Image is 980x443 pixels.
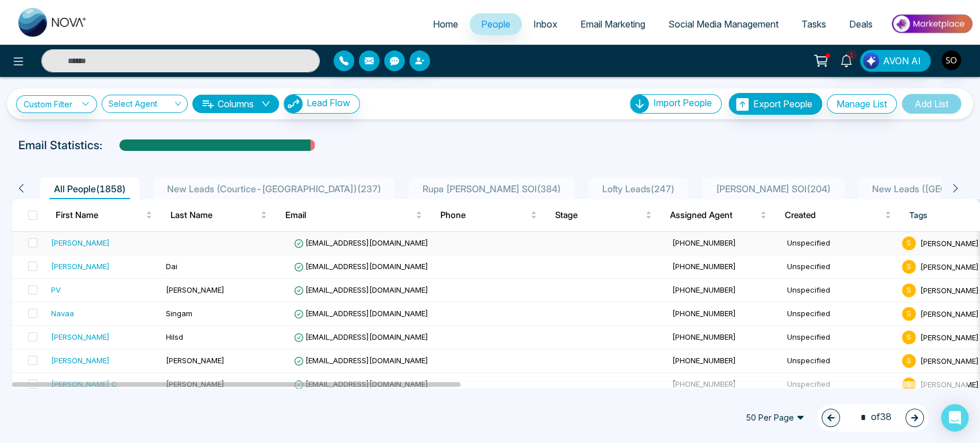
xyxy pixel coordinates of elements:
div: Navaa [51,308,74,319]
span: [EMAIL_ADDRESS][DOMAIN_NAME] [294,379,428,388]
img: User Avatar [942,50,961,70]
span: [PHONE_NUMBER] [672,332,736,341]
img: Lead Flow [284,95,303,113]
th: Created [776,199,900,231]
span: S [902,283,916,297]
span: First Name [56,208,144,222]
th: Email [276,199,431,231]
span: [PERSON_NAME] SOI ( 204 ) [711,183,835,195]
span: [EMAIL_ADDRESS][DOMAIN_NAME] [294,356,428,365]
span: Export People [753,98,812,110]
span: S [902,331,916,344]
span: Stage [555,208,643,222]
button: AVON AI [860,50,931,72]
span: All People ( 1858 ) [49,183,130,195]
span: Lofty Leads ( 247 ) [598,183,679,195]
span: Singam [166,309,192,318]
span: 1 [846,50,857,60]
img: Market-place.gif [890,11,973,37]
img: Nova CRM Logo [18,8,87,37]
td: Unspecified [783,302,897,326]
span: Inbox [533,18,557,30]
div: [PERSON_NAME] [51,331,110,343]
img: Lead Flow [863,53,879,69]
span: S [902,378,916,391]
span: [EMAIL_ADDRESS][DOMAIN_NAME] [294,262,428,271]
a: Deals [838,13,884,35]
span: [EMAIL_ADDRESS][DOMAIN_NAME] [294,238,428,247]
span: [PHONE_NUMBER] [672,356,736,365]
span: New Leads (Courtice-[GEOGRAPHIC_DATA]) ( 237 ) [162,183,386,195]
td: Unspecified [783,279,897,302]
span: [PHONE_NUMBER] [672,379,736,388]
span: Email Marketing [580,18,645,30]
span: [PERSON_NAME] [166,285,224,294]
div: [PERSON_NAME] [51,237,110,248]
span: [PERSON_NAME] [166,379,224,388]
a: Home [421,13,470,35]
span: Social Media Management [668,18,778,30]
span: Lead Flow [307,97,350,108]
td: Unspecified [783,349,897,373]
span: Rupa [PERSON_NAME] SOI ( 384 ) [418,183,565,195]
span: S [902,307,916,321]
span: Email [285,208,413,222]
a: Custom Filter [16,95,97,113]
span: Phone [440,208,528,222]
td: Unspecified [783,232,897,255]
a: Lead FlowLead Flow [279,94,360,114]
span: [PERSON_NAME] [166,356,224,365]
span: [PHONE_NUMBER] [672,309,736,318]
div: [PERSON_NAME] C [51,378,117,390]
span: [EMAIL_ADDRESS][DOMAIN_NAME] [294,285,428,294]
span: AVON AI [883,54,921,68]
span: Hilsd [166,332,183,341]
button: Export People [729,93,822,115]
span: down [261,99,270,108]
th: Last Name [161,199,276,231]
span: [PHONE_NUMBER] [672,262,736,271]
span: S [902,354,916,368]
span: Dai [166,262,177,271]
a: Inbox [522,13,569,35]
span: Last Name [171,208,258,222]
th: Assigned Agent [661,199,776,231]
span: S [902,260,916,274]
span: Tasks [801,18,826,30]
div: PV [51,284,61,296]
a: Social Media Management [657,13,790,35]
span: [PHONE_NUMBER] [672,238,736,247]
td: Unspecified [783,326,897,349]
span: S [902,236,916,250]
p: Email Statistics: [18,137,102,154]
div: [PERSON_NAME] [51,261,110,272]
td: Unspecified [783,373,897,397]
button: Manage List [827,94,897,114]
span: Import People [653,97,712,108]
td: Unspecified [783,255,897,279]
a: Tasks [790,13,838,35]
a: Email Marketing [569,13,657,35]
span: [EMAIL_ADDRESS][DOMAIN_NAME] [294,332,428,341]
span: Created [785,208,882,222]
a: People [470,13,522,35]
span: People [481,18,510,30]
span: 50 Per Page [738,409,812,427]
th: First Name [47,199,161,231]
span: [PHONE_NUMBER] [672,285,736,294]
div: [PERSON_NAME] [51,355,110,366]
span: Deals [849,18,873,30]
th: Stage [546,199,661,231]
div: Open Intercom Messenger [941,404,969,432]
th: Phone [431,199,546,231]
span: Home [433,18,458,30]
span: [EMAIL_ADDRESS][DOMAIN_NAME] [294,309,428,318]
button: Columnsdown [192,95,279,113]
span: Assigned Agent [670,208,758,222]
span: of 38 [854,410,892,425]
a: 1 [832,50,860,70]
button: Lead Flow [284,94,360,114]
